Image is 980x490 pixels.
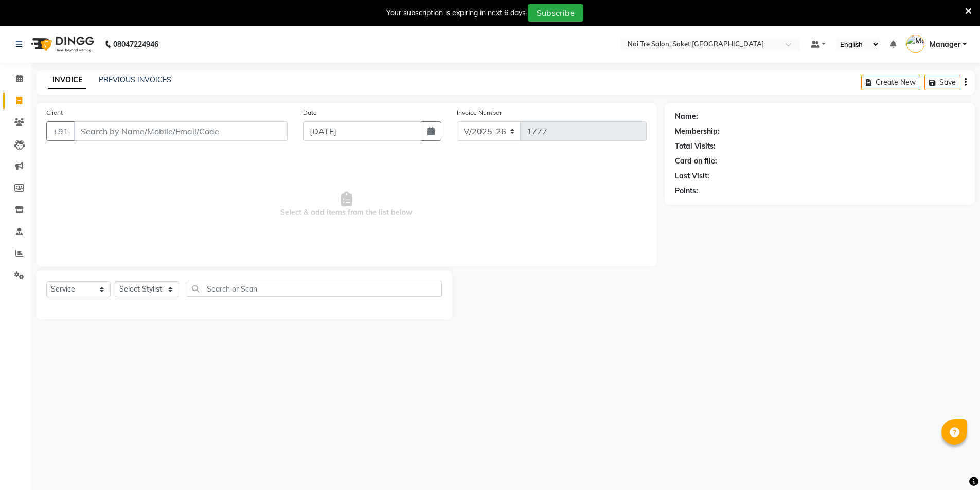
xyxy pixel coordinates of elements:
button: Subscribe [528,4,583,22]
input: Search by Name/Mobile/Email/Code [74,121,288,141]
div: Membership: [675,126,720,137]
a: INVOICE [48,71,86,89]
b: 08047224946 [113,30,158,59]
label: Date [303,108,317,117]
span: Manager [930,39,960,50]
img: logo [26,30,97,59]
iframe: chat widget [937,449,970,480]
input: Search or Scan [187,281,442,297]
div: Total Visits: [675,141,716,152]
div: Last Visit: [675,171,709,182]
div: Your subscription is expiring in next 6 days [386,8,526,19]
div: Card on file: [675,156,717,167]
button: Create New [861,75,920,90]
img: Manager [906,35,924,53]
a: PREVIOUS INVOICES [99,75,171,84]
label: Invoice Number [457,108,502,117]
label: Client [46,108,63,117]
div: Name: [675,111,698,122]
div: Points: [675,186,698,196]
button: Save [924,75,960,90]
span: Select & add items from the list below [46,153,647,256]
button: +91 [46,121,75,141]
